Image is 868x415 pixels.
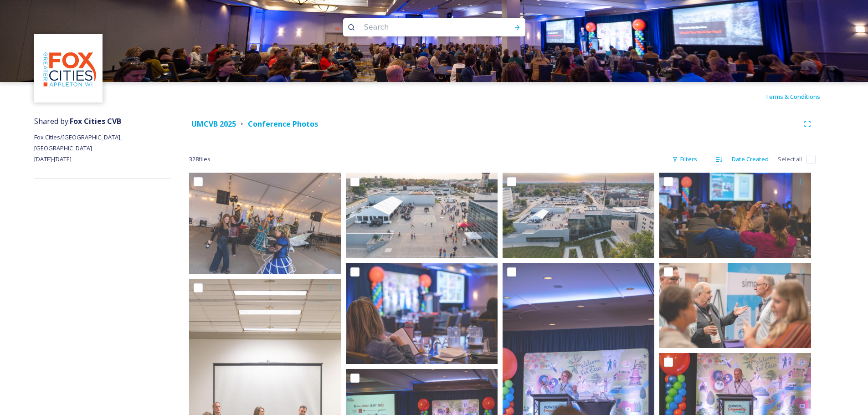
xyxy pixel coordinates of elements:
span: 328 file s [189,155,211,164]
strong: Conference Photos [248,119,318,129]
strong: Fox Cities CVB [70,116,121,126]
img: UMCVB Conference 2025 (164).jpg [659,173,811,258]
span: Shared by: [34,116,121,126]
span: Select all [778,155,802,164]
img: images.png [36,36,102,102]
span: Terms & Conditions [765,92,820,101]
strong: UMCVB 2025 [191,119,236,129]
input: Search [360,17,484,37]
img: UMCVB Conference 2025 (160).jpg [659,263,811,348]
img: UMCVB Conference 2025 (162).jpg [346,263,498,364]
div: Filters [668,150,702,168]
img: UMCVB Conference 2025 (70).jpg [189,173,341,274]
div: Date Created [727,150,773,168]
img: UMCVB Conference 2025 (52).jpg [503,173,654,258]
span: Fox Cities/[GEOGRAPHIC_DATA], [GEOGRAPHIC_DATA] [DATE]-[DATE] [34,133,123,163]
a: Terms & Conditions [765,91,834,102]
img: UMCVB Conference 2025 (84).jpg [346,173,498,258]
